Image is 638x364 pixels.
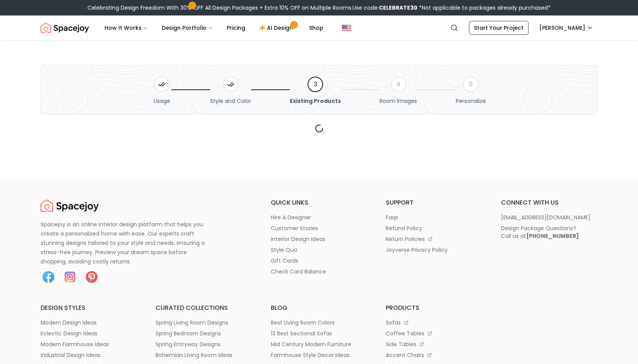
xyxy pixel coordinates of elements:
span: Use code: [352,4,417,12]
img: United States [342,23,351,32]
p: return policies [386,235,425,243]
p: best living room colors [271,319,335,326]
img: Spacejoy Logo [41,20,89,36]
span: Style and Color [210,97,251,105]
h6: curated collections [156,303,252,313]
p: modern farmhouse ideas [41,340,109,348]
a: joyverse privacy policy [386,246,482,254]
a: Design Package Questions?Call us at[PHONE_NUMBER] [501,224,598,240]
p: farmhouse style decor ideas [271,351,350,359]
p: spring living room designs [156,319,228,326]
p: interior design ideas [271,235,325,243]
p: gift cards [271,257,298,265]
a: AI Design [253,20,301,36]
a: coffee tables [386,330,482,337]
a: gift cards [271,257,368,265]
p: spring bedroom designs [156,330,221,337]
span: Room Images [380,97,417,105]
button: [PERSON_NAME] [535,21,598,35]
a: accent chairs [386,351,482,359]
img: Spacejoy Logo [41,198,99,214]
p: check card balance [271,268,326,275]
div: 3 [308,77,323,92]
p: modern design ideas [41,319,97,326]
div: Celebrating Design Freedom With 30% OFF All Design Packages + Extra 10% OFF on Multiple Rooms. [87,4,551,12]
a: Spacejoy [41,198,99,214]
a: 13 best sectional sofas [271,330,368,337]
h6: products [386,303,482,313]
p: coffee tables [386,330,424,337]
button: How It Works [98,20,154,36]
p: style quiz [271,246,298,254]
img: Instagram icon [62,269,78,285]
a: sofas [386,319,482,326]
a: Spacejoy [41,20,89,36]
p: Spacejoy is an online interior design platform that helps you create a personalized home with eas... [41,220,214,266]
a: Pricing [221,20,251,36]
p: bohemian living room ideas [156,351,233,359]
h6: support [386,198,482,207]
span: *Not applicable to packages already purchased* [417,4,551,12]
span: Existing Products [290,97,341,105]
a: Start Your Project [469,21,529,35]
p: eclectic design ideas [41,330,97,337]
a: modern farmhouse ideas [41,340,137,348]
a: bohemian living room ideas [156,351,252,359]
p: [EMAIL_ADDRESS][DOMAIN_NAME] [501,214,590,221]
nav: Main [98,20,330,36]
a: refund policy [386,224,482,232]
a: spring living room designs [156,319,252,326]
p: refund policy [386,224,422,232]
b: [PHONE_NUMBER] [526,232,579,240]
button: Design Portfolio [156,20,219,36]
h6: connect with us [501,198,598,207]
nav: Global [41,15,598,40]
a: style quiz [271,246,368,254]
div: Design Package Questions? Call us at [501,224,579,240]
a: interior design ideas [271,235,368,243]
a: modern design ideas [41,319,137,326]
h6: design styles [41,303,137,313]
span: Personalize [456,97,486,105]
h6: quick links [271,198,368,207]
img: Facebook icon [41,269,56,285]
p: mid century modern furniture [271,340,351,348]
a: mid century modern furniture [271,340,368,348]
a: eclectic design ideas [41,330,137,337]
a: [EMAIL_ADDRESS][DOMAIN_NAME] [501,214,598,221]
a: spring bedroom designs [156,330,252,337]
a: Shop [303,20,330,36]
a: check card balance [271,268,368,275]
p: industrial design ideas [41,351,101,359]
img: Pinterest icon [84,269,99,285]
div: 5 [463,77,479,92]
a: return policies [386,235,482,243]
p: joyverse privacy policy [386,246,448,254]
a: spring entryway designs [156,340,252,348]
a: faqs [386,214,482,221]
a: farmhouse style decor ideas [271,351,368,359]
p: 13 best sectional sofas [271,330,332,337]
a: hire a designer [271,214,368,221]
a: industrial design ideas [41,351,137,359]
b: CELEBRATE30 [379,4,417,12]
p: customer stories [271,224,318,232]
p: sofas [386,319,401,326]
p: spring entryway designs [156,340,221,348]
p: faqs [386,214,398,221]
p: side tables [386,340,416,348]
a: best living room colors [271,319,368,326]
p: accent chairs [386,351,424,359]
p: hire a designer [271,214,311,221]
div: 4 [391,77,406,92]
a: side tables [386,340,482,348]
span: Usage [154,97,170,105]
h6: blog [271,303,368,313]
a: customer stories [271,224,368,232]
